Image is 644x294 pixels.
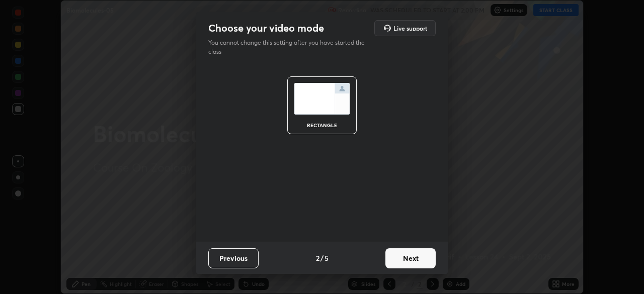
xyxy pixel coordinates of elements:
[208,22,324,35] h2: Choose your video mode
[294,83,350,115] img: normalScreenIcon.ae25ed63.svg
[320,253,324,263] h4: /
[393,25,427,31] h5: Live support
[325,253,329,263] h4: 5
[302,123,342,128] div: rectangle
[208,38,371,56] p: You cannot change this setting after you have started the class
[385,248,436,268] button: Next
[208,248,259,268] button: Previous
[316,253,319,263] h4: 2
